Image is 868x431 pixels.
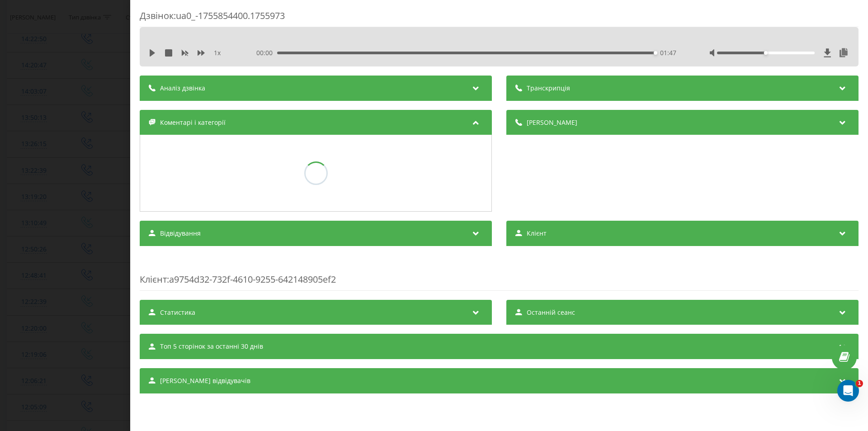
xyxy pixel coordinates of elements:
span: Транскрипція [527,84,570,93]
span: Топ 5 сторінок за останні 30 днів [160,342,263,351]
iframe: Intercom live chat [837,380,859,402]
div: Дзвінок : ua0_-1755854400.1755973 [140,9,859,27]
div: Accessibility label [764,51,768,55]
span: 1 [856,380,863,387]
span: 1 x [214,48,221,57]
span: 01:47 [660,48,676,57]
span: Останній сеанс [527,308,575,317]
span: [PERSON_NAME] [527,118,577,127]
span: [PERSON_NAME] відвідувачів [160,376,250,385]
span: Клієнт [140,273,167,285]
span: Статистика [160,308,195,317]
div: : a9754d32-732f-4610-9255-642148905ef2 [140,255,859,291]
span: Клієнт [527,229,547,238]
span: Аналіз дзвінка [160,84,205,93]
span: 00:00 [256,48,277,57]
span: Коментарі і категорії [160,118,226,127]
span: Відвідування [160,229,201,238]
div: Accessibility label [654,51,657,55]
